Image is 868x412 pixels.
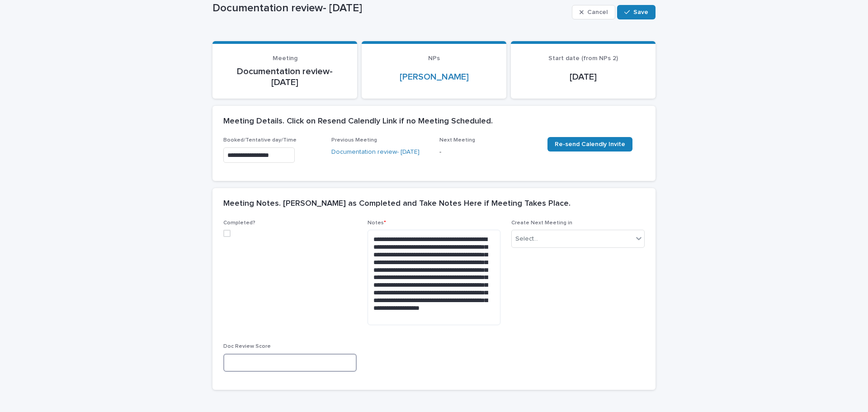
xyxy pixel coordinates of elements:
p: - [439,147,537,157]
span: Cancel [587,9,608,15]
a: Documentation review- [DATE] [331,147,420,157]
button: Save [617,5,656,19]
div: Select... [515,234,538,244]
span: Next Meeting [439,137,475,143]
span: NPs [428,55,440,62]
h2: Meeting Details. Click on Resend Calendly Link if no Meeting Scheduled. [223,117,493,127]
h2: Meeting Notes. [PERSON_NAME] as Completed and Take Notes Here if Meeting Takes Place. [223,199,571,209]
span: Meeting [273,55,297,62]
span: Completed? [223,220,255,226]
span: Start date (from NPs 2) [548,55,618,62]
span: Doc Review Score [223,344,271,349]
span: Save [633,9,648,15]
p: Documentation review- [DATE] [212,2,568,15]
p: Documentation review- [DATE] [223,66,346,88]
a: Re-send Calendly Invite [547,137,632,152]
p: [DATE] [522,71,645,82]
span: Create Next Meeting in [511,220,572,226]
button: Cancel [572,5,615,19]
span: Re-send Calendly Invite [555,141,625,147]
span: Booked/Tentative day/Time [223,137,297,143]
span: Notes [368,220,386,226]
a: [PERSON_NAME] [400,71,469,82]
span: Previous Meeting [331,137,377,143]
